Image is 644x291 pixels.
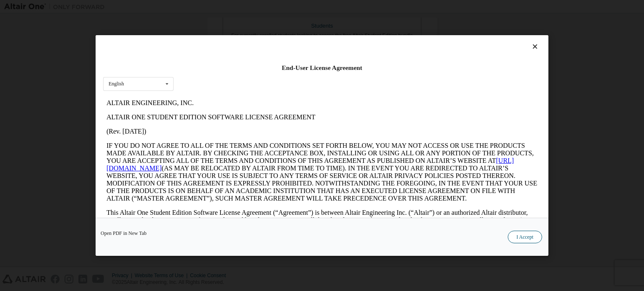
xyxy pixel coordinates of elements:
[103,64,541,72] div: End-User License Agreement
[3,3,434,11] p: ALTAIR ENGINEERING, INC.
[3,113,434,143] p: This Altair One Student Edition Software License Agreement (“Agreement”) is between Altair Engine...
[101,231,147,236] a: Open PDF in New Tab
[3,32,434,39] p: (Rev. [DATE])
[3,46,434,106] p: IF YOU DO NOT AGREE TO ALL OF THE TERMS AND CONDITIONS SET FORTH BELOW, YOU MAY NOT ACCESS OR USE...
[508,231,542,243] button: I Accept
[109,81,124,86] div: English
[3,61,411,76] a: [URL][DOMAIN_NAME]
[3,18,434,25] p: ALTAIR ONE STUDENT EDITION SOFTWARE LICENSE AGREEMENT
